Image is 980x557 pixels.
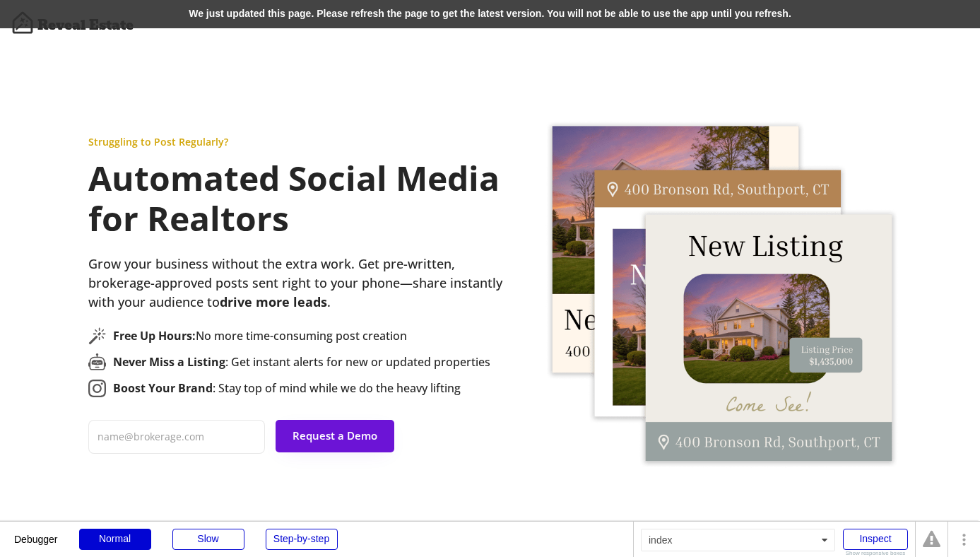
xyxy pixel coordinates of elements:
[266,529,338,550] div: Step-by-step
[88,254,503,312] div: Grow your business without the extra work. Get pre-written, brokerage-approved posts sent right t...
[113,354,225,370] strong: Never Miss a Listing
[113,380,503,396] div: : Stay top of mind while we do the heavy lifting
[113,328,503,344] div: No more time-consuming post creation
[88,135,228,149] div: Struggling to Post Regularly?
[641,529,835,551] div: index
[172,529,244,550] div: Slow
[14,522,58,544] div: Debugger
[113,380,213,396] strong: Boost Your Brand
[113,354,503,370] div: : Get instant alerts for new or updated properties
[88,158,503,239] h1: Automated Social Media for Realtors
[113,328,196,344] strong: Free Up Hours:
[220,293,327,310] strong: drive more leads
[79,529,151,550] div: Normal
[37,16,134,34] h4: Reveal Estate
[88,420,265,454] input: name@brokerage.com
[545,120,899,469] img: Social%20Posts%20%281%29.png
[843,551,908,556] div: Show responsive boxes
[276,420,394,452] button: Request a Demo
[843,529,908,550] div: Inspect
